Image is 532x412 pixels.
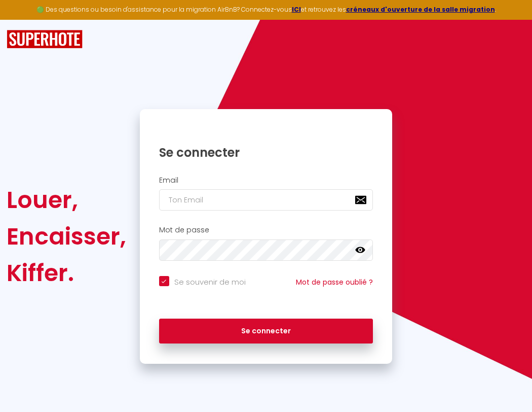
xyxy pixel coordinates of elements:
[159,145,373,160] h1: Se connecter
[159,319,373,344] button: Se connecter
[296,277,373,287] a: Mot de passe oublié ?
[7,255,126,291] div: Kiffer.
[159,176,373,185] h2: Email
[159,226,373,234] h2: Mot de passe
[7,182,126,218] div: Louer,
[292,5,301,14] a: ICI
[7,30,83,49] img: SuperHote logo
[7,218,126,255] div: Encaisser,
[346,5,495,14] a: créneaux d'ouverture de la salle migration
[159,189,373,211] input: Ton Email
